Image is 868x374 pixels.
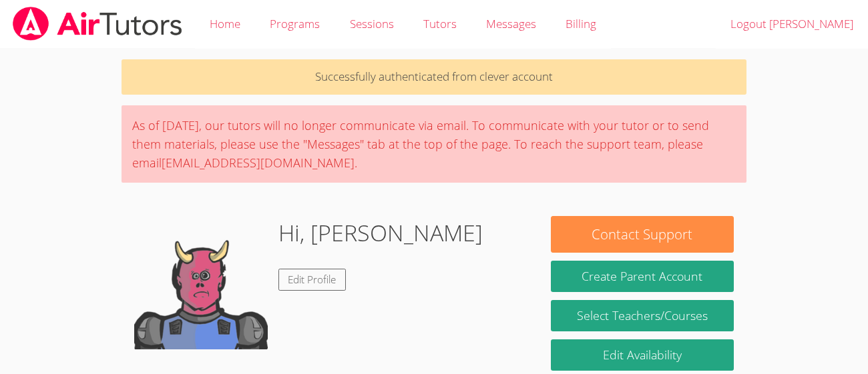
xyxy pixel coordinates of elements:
h1: Hi, [PERSON_NAME] [278,216,483,250]
p: Successfully authenticated from clever account [122,59,746,95]
button: Contact Support [551,216,734,253]
a: Edit Profile [278,269,347,291]
a: Select Teachers/Courses [551,300,734,331]
span: Messages [486,16,536,31]
button: Create Parent Account [551,261,734,292]
div: As of [DATE], our tutors will no longer communicate via email. To communicate with your tutor or ... [122,105,746,183]
a: Edit Availability [551,339,734,371]
img: airtutors_banner-c4298cdbf04f3fff15de1276eac7730deb9818008684d7c2e4769d2f7ddbe033.png [11,7,184,41]
img: default.png [134,216,268,349]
